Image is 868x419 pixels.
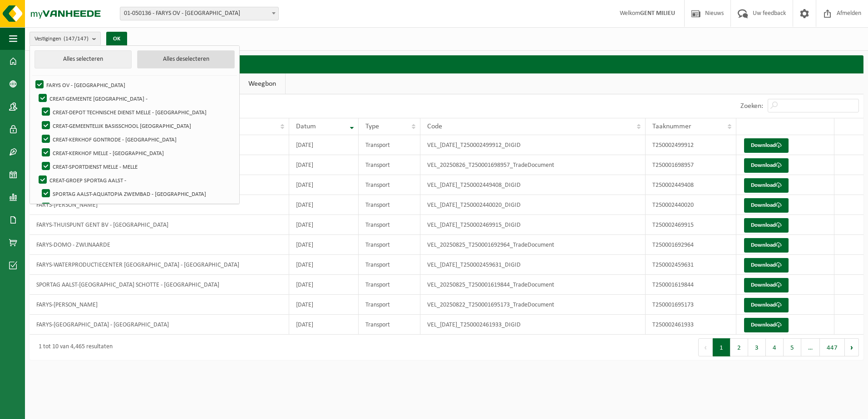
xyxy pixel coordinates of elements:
[359,215,420,235] td: Transport
[744,138,789,153] a: Download
[427,123,442,130] span: Code
[120,7,279,20] span: 01-050136 - FARYS OV - GENT
[420,155,646,175] td: VEL_20250826_T250001698957_TradeDocument
[420,215,646,235] td: VEL_[DATE]_T250002469915_DIGID
[420,255,646,275] td: VEL_[DATE]_T250002459631_DIGID
[845,338,859,356] button: Next
[40,187,234,200] label: SPORTAG AALST-AQUATOPIA ZWEMBAD - [GEOGRAPHIC_DATA]
[420,235,646,255] td: VEL_20250825_T250001692964_TradeDocument
[744,238,789,253] a: Download
[365,123,379,130] span: Type
[289,275,359,295] td: [DATE]
[359,315,420,335] td: Transport
[420,315,646,335] td: VEL_[DATE]_T250002461933_DIGID
[359,235,420,255] td: Transport
[766,338,784,356] button: 4
[698,338,713,356] button: Previous
[296,123,316,130] span: Datum
[740,102,763,110] label: Zoeken:
[646,155,736,175] td: T250001698957
[30,55,863,73] h2: Documenten
[359,175,420,195] td: Transport
[289,235,359,255] td: [DATE]
[239,73,285,94] a: Weegbon
[730,338,748,356] button: 2
[40,200,234,214] label: SPORTAG AALST-SPORTCENTRUM OSBROEK - [GEOGRAPHIC_DATA]
[30,255,289,275] td: FARYS-WATERPRODUCTIECENTER [GEOGRAPHIC_DATA] - [GEOGRAPHIC_DATA]
[646,255,736,275] td: T250002459631
[289,195,359,215] td: [DATE]
[120,7,278,20] span: 01-050136 - FARYS OV - GENT
[37,173,234,187] label: CREAT-GROEP SPORTAG AALST -
[137,50,235,68] button: Alles deselecteren
[820,338,845,356] button: 447
[646,275,736,295] td: T250001619844
[359,155,420,175] td: Transport
[30,295,289,315] td: FARYS-[PERSON_NAME]
[420,275,646,295] td: VEL_20250825_T250001619844_TradeDocument
[646,175,736,195] td: T250002449408
[420,195,646,215] td: VEL_[DATE]_T250002440020_DIGID
[420,295,646,315] td: VEL_20250822_T250001695173_TradeDocument
[289,215,359,235] td: [DATE]
[30,32,101,45] button: Vestigingen(147/147)
[646,135,736,155] td: T250002499912
[646,295,736,315] td: T250001695173
[40,132,234,146] label: CREAT-KERKHOF GONTRODE - [GEOGRAPHIC_DATA]
[289,315,359,335] td: [DATE]
[784,338,801,356] button: 5
[40,146,234,160] label: CREAT-KERKHOF MELLE - [GEOGRAPHIC_DATA]
[34,78,234,92] label: FARYS OV - [GEOGRAPHIC_DATA]
[359,195,420,215] td: Transport
[713,338,730,356] button: 1
[744,278,789,292] a: Download
[646,315,736,335] td: T250002461933
[420,175,646,195] td: VEL_[DATE]_T250002449408_DIGID
[748,338,766,356] button: 3
[646,235,736,255] td: T250001692964
[34,339,113,356] div: 1 tot 10 van 4,465 resultaten
[35,50,132,68] button: Alles selecteren
[744,298,789,312] a: Download
[289,295,359,315] td: [DATE]
[37,92,234,105] label: CREAT-GEMEENTE [GEOGRAPHIC_DATA] -
[30,315,289,335] td: FARYS-[GEOGRAPHIC_DATA] - [GEOGRAPHIC_DATA]
[652,123,691,130] span: Taaknummer
[359,135,420,155] td: Transport
[801,338,820,356] span: …
[359,275,420,295] td: Transport
[744,258,789,273] a: Download
[359,255,420,275] td: Transport
[744,178,789,193] a: Download
[359,295,420,315] td: Transport
[40,119,234,132] label: CREAT-GEMEENTELIJK BASISSCHOOL [GEOGRAPHIC_DATA]
[289,175,359,195] td: [DATE]
[289,135,359,155] td: [DATE]
[106,32,127,46] button: OK
[646,215,736,235] td: T250002469915
[744,218,789,233] a: Download
[289,155,359,175] td: [DATE]
[30,235,289,255] td: FARYS-DOMO - ZWIJNAARDE
[744,198,789,213] a: Download
[744,318,789,332] a: Download
[646,195,736,215] td: T250002440020
[30,195,289,215] td: FARYS-[PERSON_NAME]
[35,32,89,46] span: Vestigingen
[40,105,234,119] label: CREAT-DEPOT TECHNISCHE DIENST MELLE - [GEOGRAPHIC_DATA]
[744,158,789,173] a: Download
[640,10,675,17] strong: GENT MILIEU
[420,135,646,155] td: VEL_[DATE]_T250002499912_DIGID
[40,160,234,173] label: CREAT-SPORTDIENST MELLE - MELLE
[30,275,289,295] td: SPORTAG AALST-[GEOGRAPHIC_DATA] SCHOTTE - [GEOGRAPHIC_DATA]
[289,255,359,275] td: [DATE]
[30,215,289,235] td: FARYS-THUISPUNT GENT BV - [GEOGRAPHIC_DATA]
[64,36,89,42] count: (147/147)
